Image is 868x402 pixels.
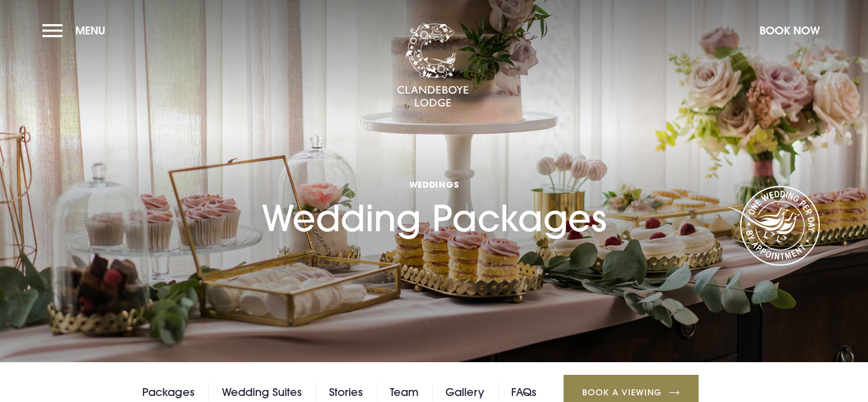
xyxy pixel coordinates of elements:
[753,18,826,43] button: Book Now
[222,383,302,401] a: Wedding Suites
[262,129,606,240] h1: Wedding Packages
[445,383,484,401] a: Gallery
[262,179,606,190] span: Weddings
[397,24,469,108] img: Clandeboye Lodge
[42,18,112,43] button: Menu
[390,383,418,401] a: Team
[329,383,363,401] a: Stories
[142,383,195,401] a: Packages
[511,383,536,401] a: FAQs
[75,24,105,37] span: Menu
